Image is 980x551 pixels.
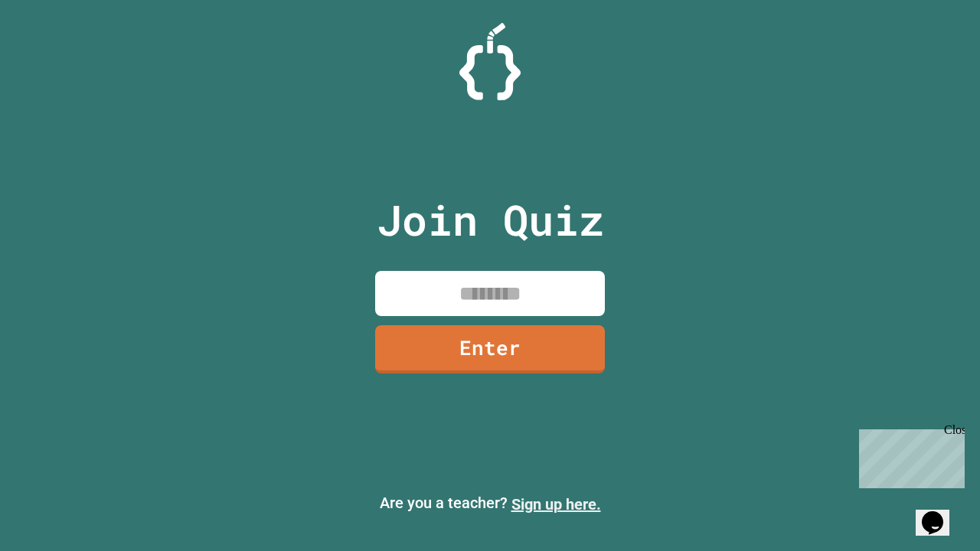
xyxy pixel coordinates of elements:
iframe: chat widget [853,423,965,488]
p: Are you a teacher? [12,491,968,516]
a: Enter [375,325,605,373]
div: Chat with us now!Close [6,6,106,97]
img: Logo.svg [459,23,521,100]
p: Join Quiz [377,188,604,252]
a: Sign up here. [511,495,601,514]
iframe: chat widget [916,490,965,536]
